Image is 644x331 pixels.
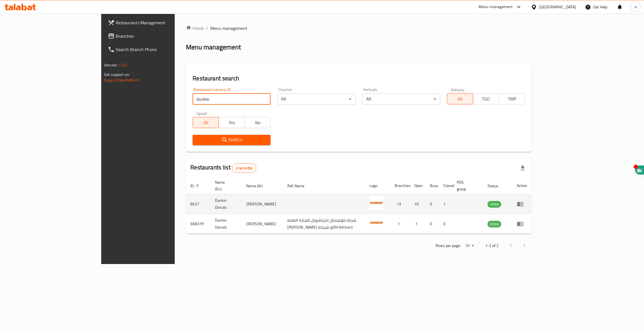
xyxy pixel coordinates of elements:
[390,214,410,234] td: 1
[193,117,219,128] button: All
[451,88,465,92] label: Delivery
[410,214,425,234] td: 1
[104,76,139,84] a: Support.OpsPlatform
[425,214,439,234] td: 0
[104,71,130,78] span: Get support on:
[103,29,209,43] a: Branches
[457,179,476,192] span: POS group
[485,242,499,249] p: 1-2 of 2
[186,25,532,32] nav: breadcrumb
[410,177,425,194] th: Open
[119,61,127,69] span: 1.0.0
[232,165,256,171] span: 2 record(s)
[487,221,501,227] span: OPEN
[186,43,241,52] h2: Menu management
[370,196,383,210] img: Dunkin Donuts
[210,194,242,214] td: Dunkin Donuts
[116,33,204,39] span: Branches
[221,119,243,127] span: Yes
[197,136,266,143] span: Search
[283,214,365,234] td: شركه كونتيننتال انترناشونال للتجارة العامة [PERSON_NAME] و شريكة(DH Kitchen)
[210,214,242,234] td: Dunkin Donuts
[246,183,270,189] span: Name (Ar)
[242,214,283,234] td: [PERSON_NAME]
[410,194,425,214] td: 10
[517,201,527,207] div: Menu
[517,220,527,227] div: Menu
[473,93,499,104] button: TGO
[516,161,529,175] div: Export file
[390,194,410,214] td: 13
[193,135,271,145] button: Search
[499,93,525,104] button: TMP
[219,117,245,128] button: Yes
[512,177,532,194] th: Action
[103,16,209,29] a: Restaurants Management
[501,95,523,103] span: TMP
[362,93,440,105] div: All
[193,93,271,105] input: Search for restaurant name or ID..
[186,177,532,234] table: enhanced table
[193,74,525,83] h2: Restaurant search
[447,93,473,104] button: All
[439,214,452,234] td: 0
[242,194,283,214] td: [PERSON_NAME]
[487,201,501,208] span: OPEN
[370,216,383,230] img: Dunkin Donuts
[439,194,452,214] td: 1
[247,119,269,127] span: No
[475,95,497,103] span: TGO
[365,177,390,194] th: Logo
[215,179,235,192] span: Name (En)
[116,19,204,26] span: Restaurants Management
[439,177,452,194] th: Closed
[435,242,461,249] p: Rows per page:
[463,242,476,250] div: Rows per page:
[104,61,118,69] span: Version:
[449,95,471,103] span: All
[390,177,410,194] th: Branches
[425,194,439,214] td: 0
[425,177,439,194] th: Busy
[634,4,637,10] span: A
[539,4,576,10] div: [GEOGRAPHIC_DATA]
[116,46,204,53] span: Search Branch Phone
[287,183,312,189] span: Ref. Name
[103,43,209,56] a: Search Branch Phone
[210,25,247,32] span: Menu management
[190,163,256,172] h2: Restaurants list
[479,4,513,10] div: Menu-management
[277,93,355,105] div: All
[232,164,256,172] div: Total records count
[487,183,506,189] span: Status
[190,183,201,189] span: ID
[195,119,217,127] span: All
[196,111,207,115] label: Upsell
[245,117,271,128] button: No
